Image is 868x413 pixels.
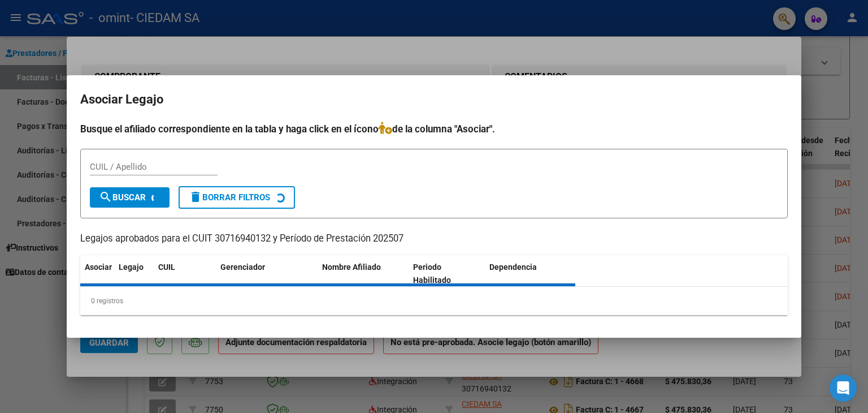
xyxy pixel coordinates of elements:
[154,255,216,292] datatable-header-cell: CUIL
[318,255,409,292] datatable-header-cell: Nombre Afiliado
[90,187,170,208] button: Buscar
[80,255,114,292] datatable-header-cell: Asociar
[220,263,265,272] span: Gerenciador
[489,263,537,272] span: Dependencia
[80,287,788,315] div: 0 registros
[830,375,857,402] div: Open Intercom Messenger
[322,263,381,272] span: Nombre Afiliado
[179,186,295,209] button: Borrar Filtros
[114,255,154,292] datatable-header-cell: Legajo
[189,190,202,204] mat-icon: delete
[119,263,144,272] span: Legajo
[216,255,318,292] datatable-header-cell: Gerenciador
[99,190,112,204] mat-icon: search
[189,192,270,203] span: Borrar Filtros
[485,255,576,292] datatable-header-cell: Dependencia
[99,192,146,203] span: Buscar
[80,89,788,110] h2: Asociar Legajo
[409,255,485,292] datatable-header-cell: Periodo Habilitado
[80,232,788,246] p: Legajos aprobados para el CUIT 30716940132 y Período de Prestación 202507
[158,263,175,272] span: CUIL
[413,263,451,285] span: Periodo Habilitado
[85,263,112,272] span: Asociar
[80,122,788,136] h4: Busque el afiliado correspondiente en la tabla y haga click en el ícono de la columna "Asociar".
